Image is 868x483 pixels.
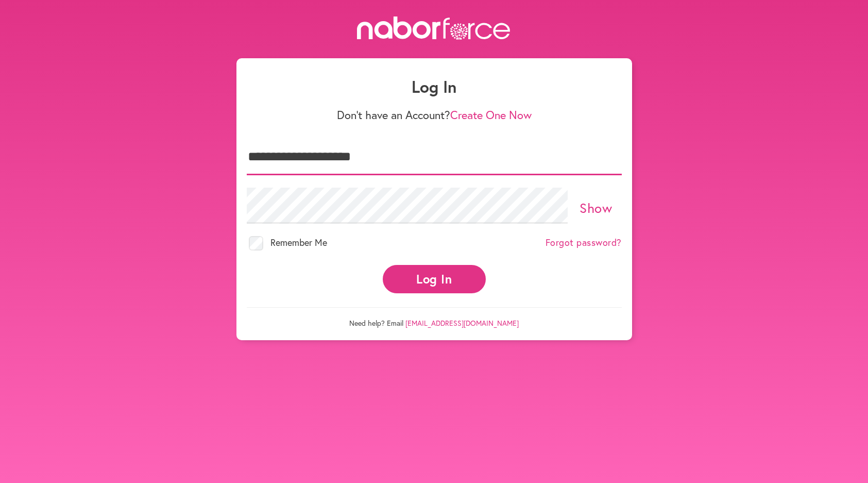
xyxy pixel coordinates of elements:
h1: Log In [247,77,622,96]
p: Don't have an Account? [247,108,622,122]
a: Show [580,199,612,216]
p: Need help? Email [247,307,622,328]
a: Forgot password? [546,237,622,248]
button: Log In [383,265,486,293]
a: [EMAIL_ADDRESS][DOMAIN_NAME] [405,318,519,328]
a: Create One Now [450,107,532,122]
span: Remember Me [270,236,327,248]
